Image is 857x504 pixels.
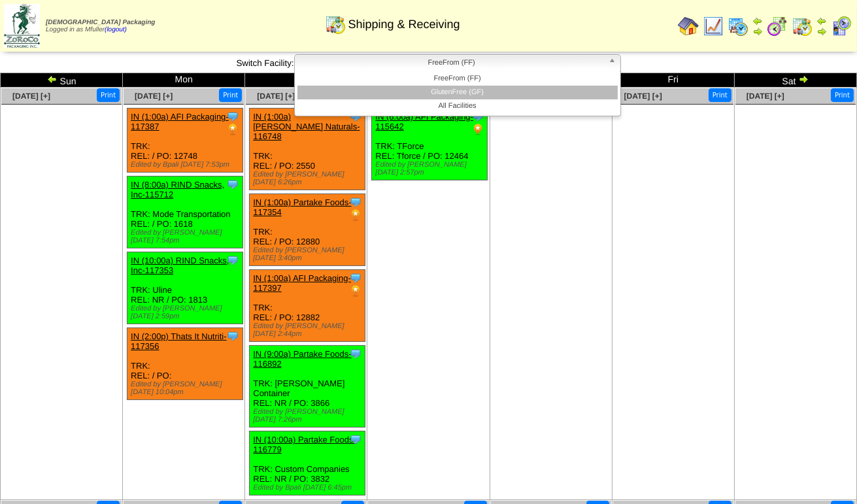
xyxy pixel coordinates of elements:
div: TRK: Custom Companies REL: NR / PO: 3832 [250,431,365,496]
a: IN (8:00a) RIND Snacks, Inc-115712 [131,180,224,199]
div: Edited by [PERSON_NAME] [DATE] 10:04pm [131,380,243,396]
span: Shipping & Receiving [348,18,460,31]
span: Logged in as Mfuller [46,19,155,33]
button: Print [219,88,242,102]
div: TRK: [PERSON_NAME] Container REL: NR / PO: 3866 [250,346,365,428]
img: calendarprod.gif [728,16,748,37]
img: arrowleft.gif [816,16,827,26]
img: home.gif [678,16,699,37]
a: IN (10:00a) Partake Foods-116779 [253,435,356,454]
img: arrowright.gif [798,74,809,84]
img: calendarblend.gif [767,16,788,37]
td: Tue [245,73,367,88]
div: Edited by [PERSON_NAME] [DATE] 2:57pm [375,161,487,176]
img: PO [471,123,484,136]
div: TRK: REL: / PO: 2550 [250,109,365,190]
a: IN (1:00a) [PERSON_NAME] Naturals-116748 [253,112,360,141]
img: zoroco-logo-small.webp [4,4,40,48]
img: PO [349,209,362,222]
div: TRK: REL: / PO: [127,328,243,400]
img: arrowright.gif [752,26,763,37]
img: line_graph.gif [703,16,724,37]
img: calendarinout.gif [792,16,813,37]
img: Tooltip [349,195,362,209]
li: All Facilities [297,99,618,113]
a: [DATE] [+] [747,92,784,101]
li: GlutenFree (GF) [297,86,618,99]
button: Print [831,88,854,102]
img: arrowleft.gif [752,16,763,26]
div: TRK: REL: / PO: 12748 [127,109,243,173]
div: Edited by [PERSON_NAME] [DATE] 7:54pm [131,229,243,244]
div: Edited by [PERSON_NAME] [DATE] 2:44pm [253,322,365,338]
a: IN (10:00a) RIND Snacks, Inc-117353 [131,256,229,275]
a: IN (1:00a) AFI Packaging-117397 [253,273,351,293]
img: Tooltip [349,347,362,360]
img: Tooltip [226,110,239,123]
img: Tooltip [226,254,239,267]
a: (logout) [105,26,127,33]
a: [DATE] [+] [257,92,295,101]
button: Print [709,88,731,102]
td: Sat [734,73,856,88]
a: [DATE] [+] [12,92,50,101]
img: calendarinout.gif [325,14,346,35]
span: [DEMOGRAPHIC_DATA] Packaging [46,19,155,26]
img: arrowright.gif [816,26,827,37]
a: [DATE] [+] [624,92,662,101]
div: Edited by [PERSON_NAME] [DATE] 6:26pm [253,171,365,186]
div: Edited by Bpali [DATE] 7:53pm [131,161,243,169]
a: IN (9:00a) Partake Foods-116892 [253,349,351,369]
img: Tooltip [349,271,362,284]
div: Edited by [PERSON_NAME] [DATE] 7:26pm [253,408,365,424]
div: Edited by [PERSON_NAME] [DATE] 3:40pm [253,246,365,262]
a: IN (6:00a) AFI Packaging-115642 [375,112,473,131]
span: FreeFrom (FF) [300,55,603,71]
div: TRK: REL: / PO: 12882 [250,270,365,342]
td: Mon [123,73,245,88]
div: Edited by [PERSON_NAME] [DATE] 2:59pm [131,305,243,320]
div: Edited by Bpali [DATE] 6:45pm [253,484,365,492]
a: IN (1:00a) AFI Packaging-117387 [131,112,229,131]
img: Tooltip [226,329,239,343]
button: Print [97,88,120,102]
div: TRK: REL: / PO: 12880 [250,194,365,266]
img: calendarcustomer.gif [831,16,852,37]
img: Tooltip [226,178,239,191]
td: Sun [1,73,123,88]
img: Tooltip [349,433,362,446]
div: TRK: TForce REL: Tforce / PO: 12464 [372,109,488,180]
li: FreeFrom (FF) [297,72,618,86]
div: TRK: Mode Transportation REL: / PO: 1618 [127,176,243,248]
img: arrowleft.gif [47,74,58,84]
img: PO [349,284,362,297]
img: PO [226,123,239,136]
a: IN (1:00a) Partake Foods-117354 [253,197,351,217]
td: Fri [612,73,734,88]
div: TRK: Uline REL: NR / PO: 1813 [127,252,243,324]
a: [DATE] [+] [135,92,173,101]
a: IN (2:00p) Thats It Nutriti-117356 [131,331,226,351]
